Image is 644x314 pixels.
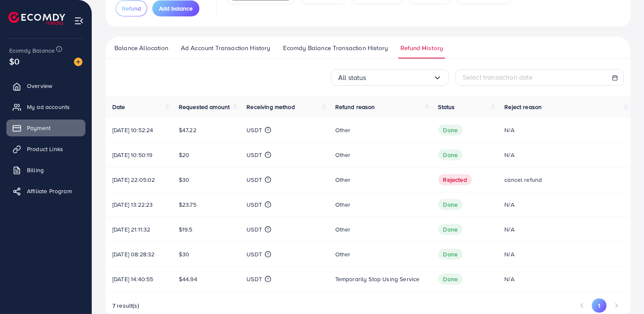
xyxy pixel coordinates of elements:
[179,250,189,258] span: $30
[179,151,189,159] span: $20
[338,71,366,84] span: All status
[366,71,433,84] input: Search for option
[6,183,85,200] a: Affiliate Program
[116,0,147,16] button: Refund
[504,103,542,111] span: Reject reason
[335,275,420,283] span: Temporarily stop using service
[112,126,153,134] span: [DATE] 10:52:24
[608,276,638,308] iframe: Chat
[246,150,262,160] p: USDT
[27,187,72,195] span: Affiliate Program
[504,200,514,209] span: N/A
[9,55,19,67] span: $0
[6,120,85,136] a: Payment
[122,4,141,13] span: Refund
[504,275,514,283] span: N/A
[246,175,262,185] p: USDT
[112,225,150,234] span: [DATE] 21:11:32
[463,72,533,82] span: Select transaction date
[438,174,472,185] span: Rejected
[504,225,514,234] span: N/A
[8,12,65,25] img: logo
[112,250,154,258] span: [DATE] 08:28:32
[438,199,463,210] span: Done
[246,125,262,135] p: USDT
[335,126,351,134] span: Other
[400,43,443,53] span: Refund History
[181,43,270,53] span: Ad Account Transaction History
[112,200,153,209] span: [DATE] 13:22:23
[112,176,155,184] span: [DATE] 22:05:02
[438,249,463,260] span: Done
[331,69,449,86] div: Search for option
[179,176,189,184] span: $30
[504,250,514,258] span: N/A
[246,103,295,111] span: Receiving method
[74,16,84,26] img: menu
[438,149,463,160] span: Done
[438,224,463,235] span: Done
[335,250,351,258] span: Other
[179,200,196,209] span: $23.75
[112,103,125,111] span: Date
[27,82,52,90] span: Overview
[112,275,153,283] span: [DATE] 14:40:55
[335,200,351,209] span: Other
[179,103,230,111] span: Requested amount
[179,225,193,234] span: $19.5
[74,58,82,66] img: image
[438,274,463,285] span: Done
[335,151,351,159] span: Other
[27,166,44,174] span: Billing
[6,141,85,157] a: Product Links
[335,176,351,184] span: Other
[246,224,262,234] p: USDT
[575,298,624,313] ul: Pagination
[27,124,50,132] span: Payment
[335,103,375,111] span: Refund reason
[283,43,388,53] span: Ecomdy Balance Transaction History
[246,200,262,210] p: USDT
[335,225,351,234] span: Other
[592,298,607,313] button: Go to page 1
[438,125,463,136] span: Done
[27,103,70,111] span: My ad accounts
[114,43,168,53] span: Balance Allocation
[504,126,514,134] span: N/A
[6,77,85,94] a: Overview
[504,175,624,185] p: cancel refund
[179,275,197,283] span: $44.94
[179,126,196,134] span: $47.22
[27,145,63,153] span: Product Links
[504,151,514,159] span: N/A
[438,103,455,111] span: Status
[6,162,85,178] a: Billing
[112,151,152,159] span: [DATE] 10:50:19
[112,301,139,310] span: 7 result(s)
[246,249,262,259] p: USDT
[159,4,193,13] span: Add balance
[9,46,55,55] span: Ecomdy Balance
[246,274,262,284] p: USDT
[152,0,199,16] button: Add balance
[6,98,85,115] a: My ad accounts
